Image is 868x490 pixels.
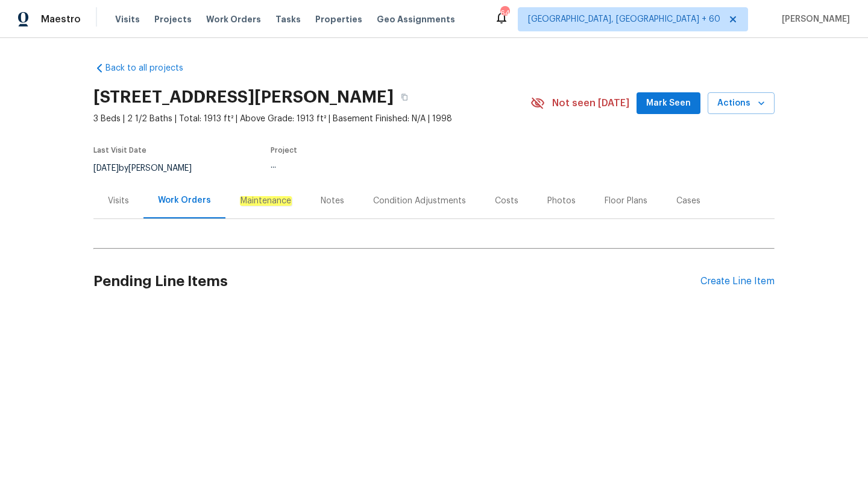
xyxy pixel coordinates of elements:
[275,15,301,24] span: Tasks
[154,13,192,25] span: Projects
[637,92,700,115] button: Mark Seen
[777,13,850,25] span: [PERSON_NAME]
[271,161,502,170] div: ...
[495,195,518,207] div: Costs
[377,13,455,25] span: Geo Assignments
[394,86,415,108] button: Copy Address
[528,13,720,25] span: [GEOGRAPHIC_DATA], [GEOGRAPHIC_DATA] + 60
[552,97,629,109] span: Not seen [DATE]
[240,196,292,206] em: Maintenance
[206,13,261,25] span: Work Orders
[93,91,394,103] h2: [STREET_ADDRESS][PERSON_NAME]
[93,253,700,310] h2: Pending Line Items
[605,195,647,207] div: Floor Plans
[373,195,466,207] div: Condition Adjustments
[547,195,576,207] div: Photos
[93,164,119,173] span: [DATE]
[315,13,362,25] span: Properties
[500,7,509,19] div: 649
[93,62,209,74] a: Back to all projects
[676,195,700,207] div: Cases
[93,113,530,125] span: 3 Beds | 2 1/2 Baths | Total: 1913 ft² | Above Grade: 1913 ft² | Basement Finished: N/A | 1998
[321,195,344,207] div: Notes
[271,147,297,154] span: Project
[93,147,146,154] span: Last Visit Date
[708,92,775,115] button: Actions
[108,195,129,207] div: Visits
[115,13,140,25] span: Visits
[700,276,775,287] div: Create Line Item
[646,96,691,111] span: Mark Seen
[41,13,81,25] span: Maestro
[717,96,765,111] span: Actions
[158,194,211,206] div: Work Orders
[93,161,206,176] div: by [PERSON_NAME]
